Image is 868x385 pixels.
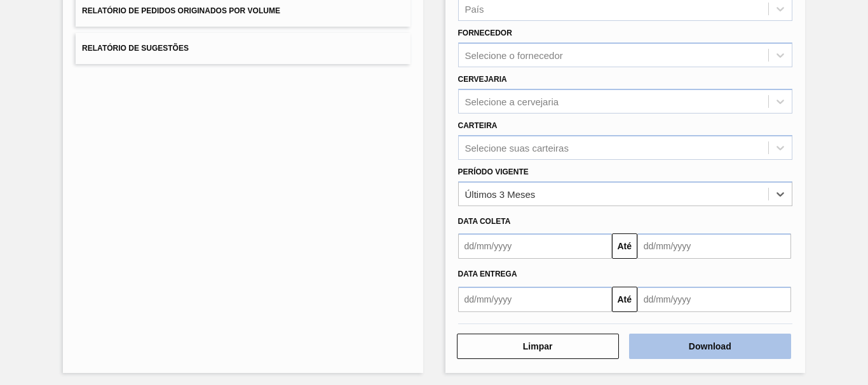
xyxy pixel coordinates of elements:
label: Fornecedor [458,29,512,37]
span: Relatório de Sugestões [82,44,189,53]
button: Até [612,287,637,312]
label: Cervejaria [458,75,507,84]
button: Até [612,233,637,259]
div: Selecione a cervejaria [465,96,559,107]
label: Período Vigente [458,167,529,176]
input: dd/mm/yyyy [637,233,791,259]
span: Data entrega [458,270,517,278]
input: dd/mm/yyyy [637,287,791,312]
span: Data coleta [458,217,511,226]
div: Últimos 3 Meses [465,188,536,199]
input: dd/mm/yyyy [458,233,612,259]
div: Selecione o fornecedor [465,50,563,61]
div: País [465,4,484,15]
div: Selecione suas carteiras [465,142,569,153]
button: Relatório de Sugestões [76,33,410,64]
input: dd/mm/yyyy [458,287,612,312]
span: Relatório de Pedidos Originados por Volume [82,6,280,15]
button: Limpar [457,334,619,359]
button: Download [629,334,791,359]
label: Carteira [458,121,498,130]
